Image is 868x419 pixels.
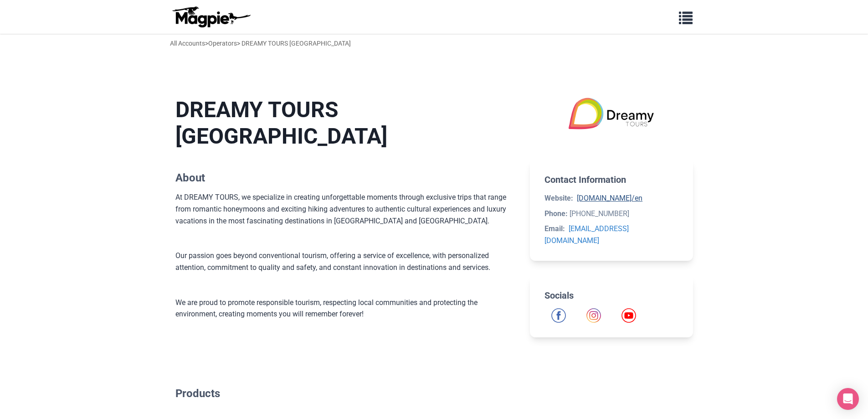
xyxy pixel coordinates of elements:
[568,97,655,130] img: DREAMY TOURS PERU logo
[544,174,678,185] h2: Contact Information
[175,191,516,250] div: At DREAMY TOURS, we specialize in creating unforgettable moments through exclusive trips that ran...
[170,40,205,47] a: All Accounts
[24,24,102,31] div: Dominio: [DOMAIN_NAME]
[175,97,516,149] h1: DREAMY TOURS [GEOGRAPHIC_DATA]
[544,194,573,202] strong: Website:
[544,224,565,233] strong: Email:
[38,53,45,60] img: tab_domain_overview_orange.svg
[175,387,516,400] h2: Products
[48,54,70,60] div: Dominio
[107,54,145,60] div: Palabras clave
[175,250,516,296] div: Our passion goes beyond conventional tourism, offering a service of excellence, with personalized...
[577,194,642,202] a: [DOMAIN_NAME]/en
[15,24,22,31] img: website_grey.svg
[544,224,629,245] a: [EMAIL_ADDRESS][DOMAIN_NAME]
[208,40,237,47] a: Operators
[621,308,636,323] a: YouTube
[15,15,22,22] img: logo_orange.svg
[621,308,636,323] img: YouTube icon
[170,38,351,48] div: > > DREAMY TOURS [GEOGRAPHIC_DATA]
[26,15,45,22] div: v 4.0.25
[170,6,252,28] img: logo-ab69f6fb50320c5b225c76a69d11143b.png
[551,308,566,323] a: Facebook
[551,308,566,323] img: Facebook icon
[544,208,678,220] li: [PHONE_NUMBER]
[544,209,568,218] strong: Phone:
[175,171,516,185] h2: About
[544,290,678,301] h2: Socials
[175,297,516,343] div: We are proud to promote responsible tourism, respecting local communities and protecting the envi...
[97,53,104,60] img: tab_keywords_by_traffic_grey.svg
[837,388,859,410] div: Open Intercom Messenger
[586,308,601,323] a: Instagram
[586,308,601,323] img: Instagram icon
